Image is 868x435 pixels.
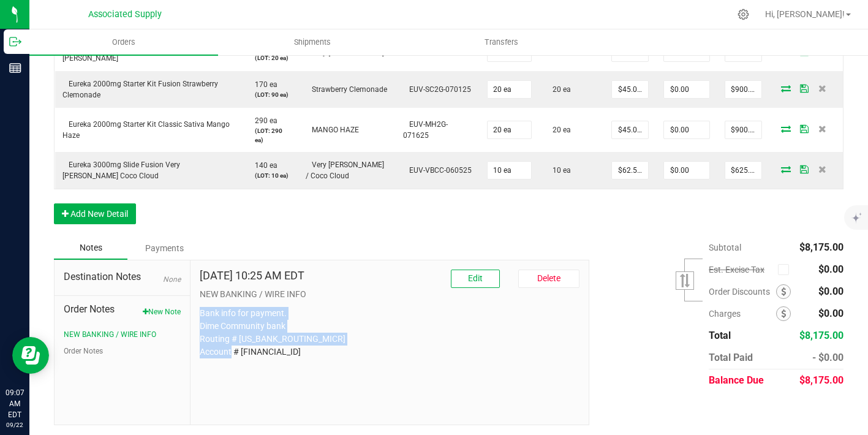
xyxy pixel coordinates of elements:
span: Total Paid [709,352,753,363]
span: 20 ea [546,48,571,57]
span: 140 ea [249,161,277,170]
button: Add New Detail [54,203,136,224]
span: Shipments [277,37,347,48]
a: Orders [29,29,218,55]
p: (LOT: 90 ea) [249,90,290,99]
p: (LOT: 10 ea) [249,171,290,180]
span: Est. Excise Tax [709,265,773,274]
div: Payments [127,237,201,259]
div: Notes [54,236,127,260]
span: $8,175.00 [799,241,843,253]
h4: [DATE] 10:25 AM EDT [200,270,304,282]
span: 20 ea [546,126,571,134]
input: 0 [725,121,761,138]
span: Transfers [468,37,535,48]
span: EUV-VB2G-070125 [403,48,471,57]
inline-svg: Outbound [9,36,21,48]
span: $0.00 [818,263,843,275]
span: $0.00 [818,286,843,297]
input: 0 [725,162,761,179]
a: Transfers [407,29,595,55]
span: Subtotal [709,243,741,252]
p: 09:07 AM EDT [6,387,24,420]
input: 0 [488,121,531,138]
p: (LOT: 290 ea) [249,126,290,145]
span: Total [709,330,731,341]
input: 0 [488,81,531,98]
span: Destination Notes [64,270,181,284]
button: New Note [143,306,181,317]
input: 0 [612,121,648,138]
span: Delete Order Detail [813,125,832,132]
button: Order Notes [64,346,103,357]
input: 0 [725,81,761,98]
button: Delete [518,270,579,288]
span: Orders [96,37,152,48]
span: Order Notes [64,302,181,317]
span: EUV-MH2G-071625 [403,120,448,140]
p: 09/22 [6,420,24,429]
span: Very [PERSON_NAME] / Coco Cloud [306,161,384,180]
span: Delete [537,273,560,283]
span: 20 ea [546,85,571,94]
input: 0 [612,81,648,98]
span: 10 ea [546,166,571,175]
span: Eureka 3000mg Slide Fusion Very [PERSON_NAME] Coco Cloud [62,161,180,180]
span: Delete Order Detail [813,165,832,173]
span: Strawberry Clemonade [306,85,387,94]
span: Save Order Detail [795,165,813,173]
p: Bank info for payment. Dime Community bank Routing # [US_BANK_ROUTING_MICR] Account # [FINANCIAL_ID] [200,307,579,358]
a: Shipments [218,29,407,55]
button: Edit [451,270,500,288]
span: Eureka 2000mg Starter Kit Fusion Very [PERSON_NAME] [62,43,197,62]
span: Calculate excise tax [778,261,794,278]
span: Edit [468,273,483,283]
p: (LOT: 20 ea) [249,53,290,62]
input: 0 [488,162,531,179]
div: Manage settings [736,9,751,20]
span: Associated Supply [88,9,162,20]
span: Charges [709,309,776,319]
input: 0 [664,81,709,98]
span: Order Discounts [709,287,776,297]
span: $0.00 [818,308,843,319]
span: MANGO HAZE [306,126,359,134]
span: $8,175.00 [799,374,843,386]
span: Delete Order Detail [813,85,832,92]
button: NEW BANKING / WIRE INFO [64,329,156,340]
span: None [163,275,181,284]
span: Eureka 2000mg Starter Kit Classic Sativa Mango Haze [62,120,230,140]
inline-svg: Reports [9,62,21,74]
span: EUV-SC2G-070125 [403,85,471,94]
span: - $0.00 [812,352,843,363]
span: EUV-VBCC-060525 [403,166,472,175]
span: Save Order Detail [795,85,813,92]
span: Save Order Detail [795,125,813,132]
p: NEW BANKING / WIRE INFO [200,288,579,301]
span: 170 ea [249,80,277,89]
span: $8,175.00 [799,330,843,341]
span: Eureka 2000mg Starter Kit Fusion Strawberry Clemonade [62,80,218,99]
span: Balance Due [709,374,764,386]
input: 0 [664,121,709,138]
span: Very [PERSON_NAME] [306,48,384,57]
input: 0 [664,162,709,179]
iframe: Resource center [12,337,49,374]
input: 0 [612,162,648,179]
span: Hi, [PERSON_NAME]! [765,9,845,19]
span: 290 ea [249,116,277,125]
